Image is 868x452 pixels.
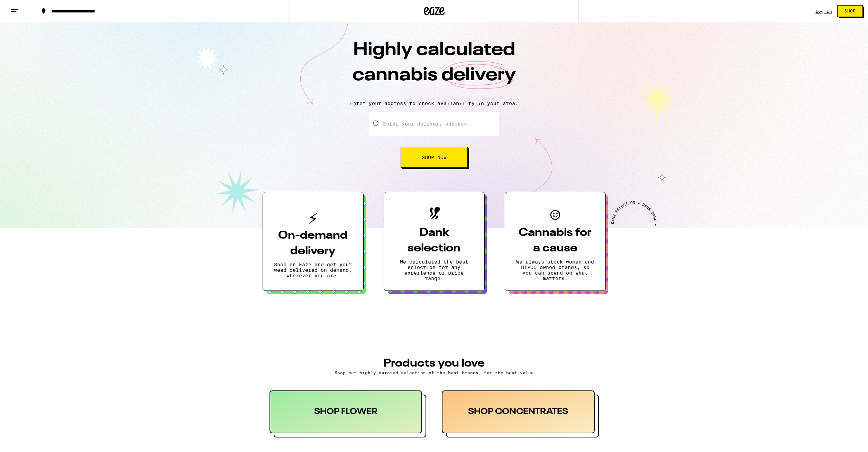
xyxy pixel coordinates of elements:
p: We always stock women and BIPOC owned brands, so you can spend on what matters. [516,259,594,281]
span: Shop Now [422,155,447,160]
h3: On-demand delivery [274,228,352,259]
div: SHOP FLOWER [269,390,422,433]
p: Enter your address to check availability in your area. [7,101,861,106]
button: On-demand deliveryShop on Eaze and get your weed delivered on demand, wherever you are. [263,192,364,291]
a: Shop [832,5,868,17]
button: Cannabis for a causeWe always stock women and BIPOC owned brands, so you can spend on what matters. [505,192,606,291]
span: Shop [844,9,856,13]
h3: PRODUCTS YOU LOVE [269,358,599,369]
button: SHOP CONCENTRATES [442,390,599,437]
button: Shop Now [401,147,468,168]
h3: Dank selection [395,225,473,256]
p: Shop on Eaze and get your weed delivered on demand, wherever you are. [274,262,352,278]
p: We calculated the best selection for any experience or price range. [395,259,473,281]
span: Hi. Need any help? [4,5,50,10]
button: Dank selectionWe calculated the best selection for any experience or price range. [384,192,485,291]
button: Shop [837,5,863,17]
h1: Highly calculated cannabis delivery [313,38,555,95]
p: Shop our highly curated selection of the best brands, for the best value [269,370,599,375]
input: Enter your delivery address [369,112,499,136]
a: Log In [815,9,832,13]
div: SHOP CONCENTRATES [442,390,595,433]
button: SHOP FLOWER [269,390,427,437]
h3: Cannabis for a cause [516,225,594,256]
